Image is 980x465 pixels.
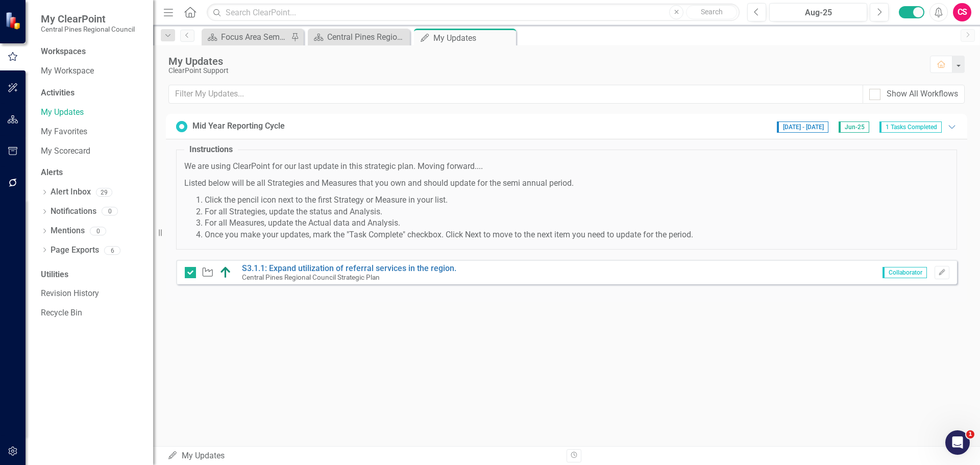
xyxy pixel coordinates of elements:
div: 0 [90,227,106,235]
div: My Updates [167,450,559,462]
span: My ClearPoint [41,13,135,25]
a: My Workspace [41,65,143,77]
div: Activities [41,87,143,99]
a: Central Pines Regional Council [DATE]-[DATE] Strategic Business Plan Summary [310,31,407,43]
a: Alert Inbox [51,186,91,198]
a: Focus Area Semi Annual Updates [204,31,288,43]
div: 29 [96,188,112,197]
small: Central Pines Regional Council Strategic Plan [242,273,380,281]
span: Search [701,8,723,16]
p: Listed below will be all Strategies and Measures that you own and should update for the semi annu... [184,178,949,189]
a: S3.1.1: Expand utilization of referral services in the region. [242,263,456,273]
small: Central Pines Regional Council [41,25,135,33]
li: For all Strategies, update the status and Analysis. [205,206,949,218]
span: 1 Tasks Completed [879,121,942,133]
img: On track for on-time completion [219,266,232,279]
iframe: Intercom live chat [945,430,970,455]
span: 1 [966,430,974,438]
span: Jun-25 [839,121,869,133]
input: Search ClearPoint... [207,4,740,21]
div: Mid Year Reporting Cycle [192,120,285,132]
div: Show All Workflows [887,88,958,100]
a: Mentions [51,225,85,237]
div: My Updates [168,56,920,67]
a: Recycle Bin [41,307,143,319]
button: Search [686,5,737,19]
p: We are using ClearPoint for our last update in this strategic plan. Moving forward.... [184,161,949,173]
div: Focus Area Semi Annual Updates [221,31,288,43]
a: My Favorites [41,126,143,138]
li: For all Measures, update the Actual data and Analysis. [205,217,949,229]
button: Aug-25 [769,3,867,21]
div: Workspaces [41,46,86,58]
div: 6 [104,246,120,255]
button: CS [953,3,971,21]
div: My Updates [433,32,513,44]
span: [DATE] - [DATE] [777,121,828,133]
div: ClearPoint Support [168,67,920,75]
div: 0 [102,207,118,216]
input: Filter My Updates... [168,85,863,104]
a: Revision History [41,288,143,300]
li: Once you make your updates, mark the "Task Complete" checkbox. Click Next to move to the next ite... [205,229,949,241]
div: Central Pines Regional Council [DATE]-[DATE] Strategic Business Plan Summary [327,31,407,43]
span: Collaborator [883,267,927,278]
div: Alerts [41,167,143,179]
a: My Scorecard [41,145,143,157]
a: My Updates [41,107,143,118]
div: Utilities [41,269,143,281]
img: ClearPoint Strategy [5,11,23,29]
div: Aug-25 [773,7,864,19]
a: Page Exports [51,244,99,256]
legend: Instructions [184,144,238,156]
li: Click the pencil icon next to the first Strategy or Measure in your list. [205,194,949,206]
a: Notifications [51,206,96,217]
